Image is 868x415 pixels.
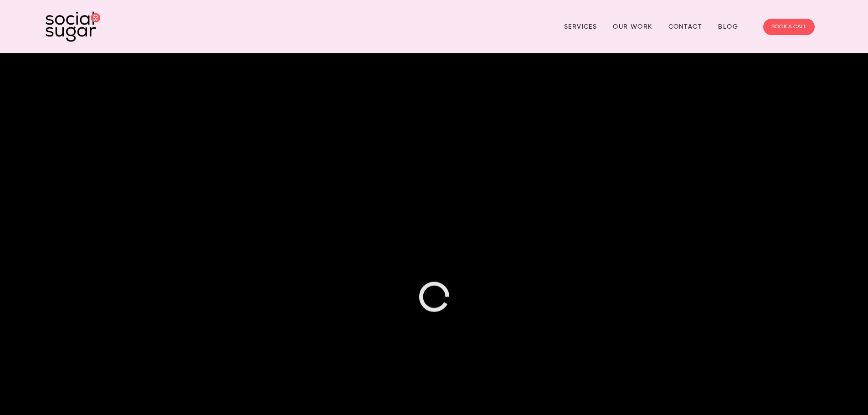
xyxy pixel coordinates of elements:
[668,20,703,34] a: Contact
[46,11,100,42] img: SocialSugar
[718,20,738,34] a: Blog
[613,20,652,34] a: Our Work
[564,20,597,34] a: Services
[763,19,815,35] a: BOOK A CALL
